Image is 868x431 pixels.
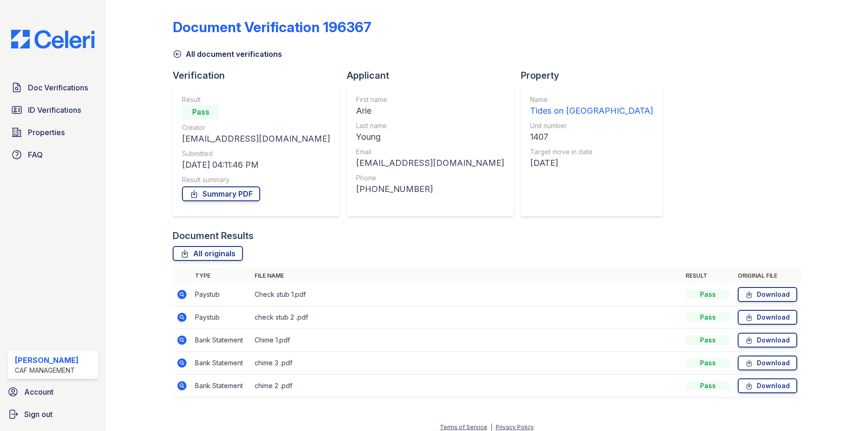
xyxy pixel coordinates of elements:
[182,123,330,132] div: Creator
[4,30,102,48] img: CE_Logo_Blue-a8612792a0a2168367f1c8372b55b34899dd931a85d93a1a3d3e32e68fde9ad4.png
[356,183,504,196] div: [PHONE_NUMBER]
[738,356,797,370] a: Download
[738,333,797,348] a: Download
[191,375,251,397] td: Bank Statement
[251,329,681,352] td: Chime 1.pdf
[251,352,681,375] td: chime 3 .pdf
[686,313,730,322] div: Pass
[356,157,504,170] div: [EMAIL_ADDRESS][DOMAIN_NAME]
[496,424,534,431] a: Privacy Policy
[191,352,251,375] td: Bank Statement
[251,375,681,397] td: chime 2 .pdf
[686,290,730,299] div: Pass
[738,287,797,302] a: Download
[173,229,254,242] div: Document Results
[356,95,504,104] div: First name
[440,424,487,431] a: Terms of Service
[182,175,330,185] div: Result summary
[7,78,98,97] a: Doc Verifications
[491,424,492,431] div: |
[686,335,730,345] div: Pass
[356,130,504,144] div: Young
[28,104,81,116] span: ID Verifications
[530,157,653,170] div: [DATE]
[530,147,653,157] div: Target move in date
[191,283,251,306] td: Paystub
[4,383,102,401] a: Account
[15,355,79,366] div: [PERSON_NAME]
[15,366,79,375] div: CAF Management
[28,127,65,138] span: Properties
[28,82,88,93] span: Doc Verifications
[182,95,330,104] div: Result
[530,95,653,117] a: Name Tides on [GEOGRAPHIC_DATA]
[173,48,282,60] a: All document verifications
[356,173,504,183] div: Phone
[356,121,504,130] div: Last name
[251,268,681,283] th: File name
[251,306,681,329] td: check stub 2 .pdf
[738,310,797,325] a: Download
[173,19,371,35] div: Document Verification 196367
[24,386,54,397] span: Account
[347,69,521,82] div: Applicant
[182,132,330,145] div: [EMAIL_ADDRESS][DOMAIN_NAME]
[4,405,102,424] a: Sign out
[356,104,504,117] div: Arie
[182,158,330,171] div: [DATE] 04:11:46 PM
[686,381,730,390] div: Pass
[734,268,801,283] th: Original file
[182,186,260,201] a: Summary PDF
[686,358,730,368] div: Pass
[173,69,347,82] div: Verification
[356,147,504,157] div: Email
[530,121,653,130] div: Unit number
[191,306,251,329] td: Paystub
[530,130,653,144] div: 1407
[521,69,670,82] div: Property
[24,409,53,420] span: Sign out
[682,268,734,283] th: Result
[251,283,681,306] td: Check stub 1.pdf
[191,268,251,283] th: Type
[530,104,653,117] div: Tides on [GEOGRAPHIC_DATA]
[738,378,797,393] a: Download
[191,329,251,352] td: Bank Statement
[28,149,43,160] span: FAQ
[7,123,98,142] a: Properties
[7,145,98,164] a: FAQ
[7,101,98,119] a: ID Verifications
[530,95,653,104] div: Name
[182,104,219,119] div: Pass
[182,149,330,158] div: Submitted
[173,246,243,261] a: All originals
